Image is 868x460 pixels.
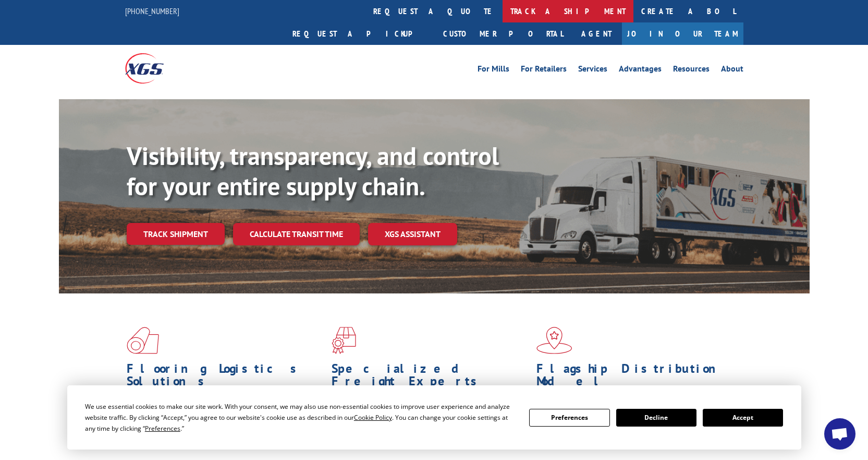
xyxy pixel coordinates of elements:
a: Resources [673,65,710,76]
a: For Mills [478,65,509,76]
a: Learn More > [127,440,256,452]
a: Join Our Team [622,22,743,45]
a: Services [578,65,607,76]
a: Customer Portal [435,22,571,45]
button: Decline [616,409,696,427]
h1: Flooring Logistics Solutions [127,362,324,393]
img: xgs-icon-total-supply-chain-intelligence-red [127,327,159,354]
a: About [721,65,743,76]
img: xgs-icon-flagship-distribution-model-red [536,327,572,354]
a: Advantages [619,65,662,76]
a: Calculate transit time [233,223,360,245]
a: Track shipment [127,223,225,245]
span: Preferences [145,424,180,433]
b: Visibility, transparency, and control for your entire supply chain. [127,139,499,202]
a: For Retailers [521,65,567,76]
div: We use essential cookies to make our site work. With your consent, we may also use non-essential ... [85,401,517,434]
img: xgs-icon-focused-on-flooring-red [332,327,356,354]
span: Cookie Policy [354,413,392,422]
button: Preferences [529,409,609,427]
a: Agent [571,22,622,45]
a: Learn More > [332,440,461,452]
a: Request a pickup [285,22,435,45]
button: Accept [703,409,783,427]
h1: Specialized Freight Experts [332,362,529,393]
a: [PHONE_NUMBER] [125,6,179,16]
div: Cookie Consent Prompt [67,385,801,450]
a: Open chat [824,418,855,450]
h1: Flagship Distribution Model [536,362,733,393]
a: XGS ASSISTANT [368,223,457,245]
